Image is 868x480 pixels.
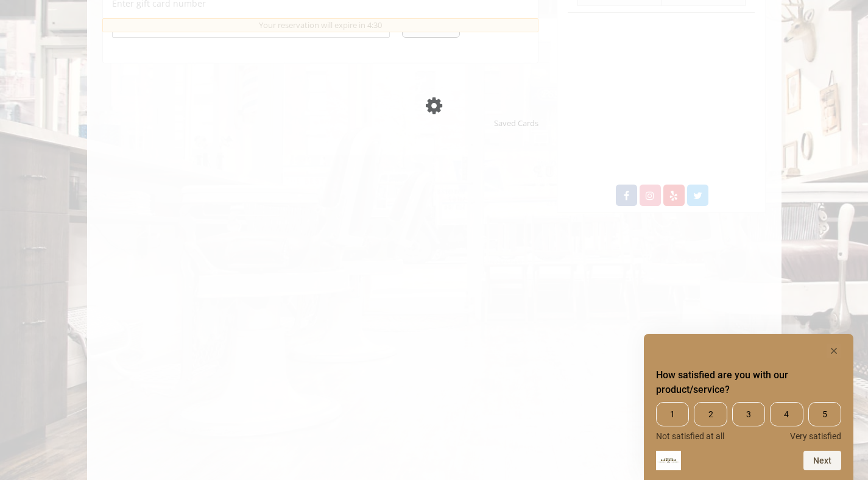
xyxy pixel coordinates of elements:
span: 2 [694,402,727,426]
button: Next question [803,451,841,470]
span: Very satisfied [790,431,841,441]
span: 5 [808,402,841,426]
button: Hide survey [827,344,841,358]
span: Not satisfied at all [656,431,724,441]
div: How satisfied are you with our product/service? Select an option from 1 to 5, with 1 being Not sa... [656,344,841,470]
span: 4 [770,402,803,426]
span: 1 [656,402,689,426]
span: 3 [732,402,765,426]
h2: How satisfied are you with our product/service? Select an option from 1 to 5, with 1 being Not sa... [656,368,841,397]
div: How satisfied are you with our product/service? Select an option from 1 to 5, with 1 being Not sa... [656,402,841,441]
